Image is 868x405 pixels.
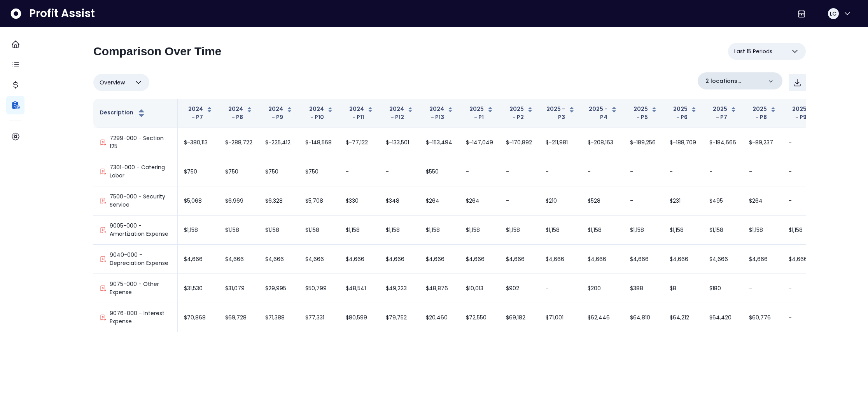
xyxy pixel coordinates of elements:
td: $1,158 [624,216,663,245]
h2: Comparison Over Time [93,44,222,58]
p: 2 locations selected [705,77,762,85]
td: $1,158 [539,216,581,245]
td: $5,068 [178,186,219,216]
td: - [703,157,743,186]
td: $1,158 [219,216,259,245]
button: Description [100,109,146,118]
button: 2024 - P11 [346,105,373,121]
td: $-225,412 [259,128,299,157]
td: $-89,237 [743,128,782,157]
td: $-153,494 [420,128,460,157]
td: $200 [581,274,624,303]
td: $-170,892 [500,128,539,157]
td: $348 [380,186,420,216]
td: - [460,157,500,186]
td: $80,599 [339,303,380,332]
td: - [782,157,822,186]
td: $1,158 [663,216,703,245]
button: 2025 - P6 [670,105,697,121]
td: $77,331 [299,303,339,332]
td: $1,158 [581,216,624,245]
td: $48,541 [339,274,380,303]
td: $330 [339,186,380,216]
td: - [743,157,782,186]
td: $71,388 [259,303,299,332]
td: - [339,157,380,186]
td: $-133,501 [380,128,420,157]
td: $4,666 [581,245,624,274]
td: $10,013 [460,274,500,303]
td: $49,223 [380,274,420,303]
button: 2024 - P7 [184,105,213,121]
td: $-208,163 [581,128,624,157]
td: $72,550 [460,303,500,332]
td: $1,158 [299,216,339,245]
td: $4,666 [460,245,500,274]
td: $528 [581,186,624,216]
td: $1,158 [782,216,822,245]
p: 7299-000 - Section 125 [110,134,171,151]
td: $79,752 [380,303,420,332]
span: Last 15 Periods [734,47,772,56]
td: $29,995 [259,274,299,303]
td: - [663,157,703,186]
td: $1,158 [460,216,500,245]
td: $4,666 [624,245,663,274]
td: $4,666 [219,245,259,274]
td: $5,708 [299,186,339,216]
td: - [539,274,581,303]
td: $-380,113 [178,128,219,157]
td: $750 [219,157,259,186]
td: $4,666 [743,245,782,274]
td: $1,158 [703,216,743,245]
td: $-211,981 [539,128,581,157]
td: $388 [624,274,663,303]
td: $-288,722 [219,128,259,157]
td: $31,079 [219,274,259,303]
button: 2025 - P8 [749,105,776,121]
button: 2025 - P2 [506,105,533,121]
td: $1,158 [178,216,219,245]
td: $31,530 [178,274,219,303]
td: - [782,274,822,303]
button: 2024 - P12 [386,105,413,121]
td: $495 [703,186,743,216]
td: $264 [743,186,782,216]
td: $48,876 [420,274,460,303]
td: $-189,256 [624,128,663,157]
td: $1,158 [380,216,420,245]
td: - [624,157,663,186]
span: LC [830,10,836,18]
td: $20,460 [420,303,460,332]
td: - [624,186,663,216]
button: 2025 - P9 [789,105,816,121]
button: 2025 - P4 [588,105,618,121]
td: $8 [663,274,703,303]
td: $70,868 [178,303,219,332]
button: 2025 - P1 [466,105,493,121]
td: $69,728 [219,303,259,332]
td: $62,446 [581,303,624,332]
p: 7301-000 - Catering Labor [110,163,171,180]
td: $750 [299,157,339,186]
button: 2024 - P10 [305,105,333,121]
td: $64,212 [663,303,703,332]
td: $4,666 [539,245,581,274]
td: $-184,666 [703,128,743,157]
td: $1,158 [743,216,782,245]
td: $1,158 [420,216,460,245]
td: $60,776 [743,303,782,332]
td: $6,328 [259,186,299,216]
td: $4,666 [782,245,822,274]
td: $902 [500,274,539,303]
button: 2025 - P7 [709,105,737,121]
td: $4,666 [259,245,299,274]
p: 9075-000 - Other Expense [110,280,171,296]
td: $64,810 [624,303,663,332]
td: $264 [420,186,460,216]
button: 2024 - P9 [265,105,293,121]
td: - [539,157,581,186]
td: $180 [703,274,743,303]
td: $71,001 [539,303,581,332]
span: Profit Assist [29,7,95,21]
